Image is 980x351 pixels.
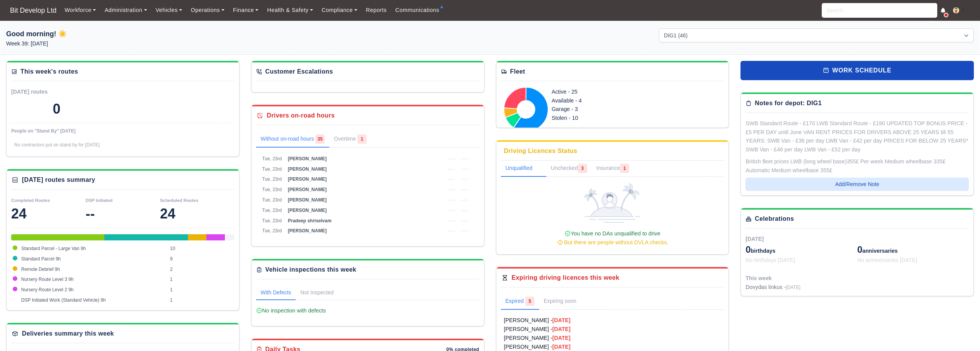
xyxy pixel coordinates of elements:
[6,39,321,48] p: Week 39: [DATE]
[501,294,539,310] a: Expired
[229,3,263,18] a: Finance
[168,285,235,295] td: 1
[504,316,721,325] a: [PERSON_NAME] -[DATE]
[504,334,721,343] a: [PERSON_NAME] -[DATE]
[552,344,570,350] strong: [DATE]
[504,325,721,334] a: [PERSON_NAME] -[DATE]
[288,156,327,161] span: [PERSON_NAME]
[552,96,663,105] div: Available - 4
[288,187,327,192] span: [PERSON_NAME]
[262,228,282,233] span: Tue, 23rd
[256,131,330,148] a: Without on-road hours
[265,265,357,274] div: Vehicle inspections this week
[745,257,795,263] span: No birthdays [DATE]
[745,275,772,281] span: This week
[186,3,228,18] a: Operations
[740,61,974,80] a: work schedule
[262,208,282,213] span: Tue, 23rd
[461,156,468,161] span: --:--
[256,286,296,300] a: With Defects
[447,208,455,213] span: --:--
[168,264,235,275] td: 2
[620,164,629,173] span: 1
[552,87,663,96] div: Active - 25
[745,244,857,256] div: birthdays
[745,119,969,154] div: SWB Standard Route - £170 LWB Standard Route - £190 UPDATED TOP BONUS PRICE - £5 PER DAY until Ju...
[21,246,86,251] span: Standard Parcel - Large Van 9h
[21,297,106,303] span: DSP Initiated Work (Standard Vehicle) 9h
[262,218,282,223] span: Tue, 23rd
[755,214,794,223] div: Celebrations
[216,234,225,240] div: Nursery Route Level 2 9h
[22,329,114,338] div: Deliveries summary this week
[21,256,61,262] span: Standard Parcel 9h
[447,218,455,223] span: --:--
[357,134,367,144] span: 1
[288,208,327,213] span: [PERSON_NAME]
[857,244,969,256] div: anniversaries
[539,294,592,310] a: Expiring soon
[262,156,282,161] span: Tue, 23rd
[461,218,468,223] span: --:--
[447,156,455,161] span: --:--
[755,99,822,108] div: Notes for depot: DIG1
[510,67,525,76] div: Fleet
[546,161,592,177] a: Unchecked
[512,273,620,282] div: Expiring driving licences this week
[745,178,969,191] button: Add/Remove Note
[85,206,160,222] div: --
[447,176,455,182] span: --:--
[461,166,468,172] span: --:--
[225,234,234,240] div: DSP Initiated Work (Standard Vehicle) 9h
[100,3,151,18] a: Administration
[262,197,282,203] span: Tue, 23rd
[11,198,50,203] small: Completed Routes
[267,111,335,120] div: Drivers on-road hours
[288,176,327,182] span: [PERSON_NAME]
[104,234,188,240] div: Standard Parcel 9h
[22,175,95,185] div: [DATE] routes summary
[857,244,862,255] span: 0
[288,228,327,233] span: [PERSON_NAME]
[160,206,235,222] div: 24
[552,335,570,341] strong: [DATE]
[552,105,663,114] div: Garage - 3
[168,254,235,264] td: 9
[525,297,534,306] span: 5
[20,67,78,76] div: This week's routes
[151,3,187,18] a: Vehicles
[552,326,570,332] strong: [DATE]
[288,218,331,223] span: Pradeep shriselvam
[21,287,74,292] span: Nursery Route Level 2 9h
[11,87,123,96] div: [DATE] routes
[168,295,235,306] td: 1
[461,197,468,203] span: --:--
[745,244,750,255] span: 0
[53,101,60,117] div: 0
[263,3,318,18] a: Health & Safety
[745,236,764,242] span: [DATE]
[21,277,74,282] span: Nursery Route Level 3 9h
[296,286,338,300] a: Not Inspected
[11,128,235,134] div: People on "Stand By" [DATE]
[11,206,85,222] div: 24
[85,198,112,203] small: DSP Initiated
[447,166,455,172] span: --:--
[206,234,216,240] div: Nursery Route Level 3 9h
[461,176,468,182] span: --:--
[6,3,60,18] a: Bit Develop Ltd
[262,187,282,192] span: Tue, 23rd
[265,67,333,76] div: Customer Escalations
[552,114,663,123] div: Stolen - 10
[745,283,800,292] div: Dovydas linkus -
[6,3,60,18] span: Bit Develop Ltd
[501,161,546,177] a: Unqualified
[168,274,235,285] td: 1
[822,3,937,18] input: Search...
[160,198,198,203] small: Scheduled Routes
[461,187,468,192] span: --:--
[60,3,101,18] a: Workforce
[504,238,721,247] div: But there are people without DVLA checks.
[315,134,325,144] span: 35
[552,317,570,323] strong: [DATE]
